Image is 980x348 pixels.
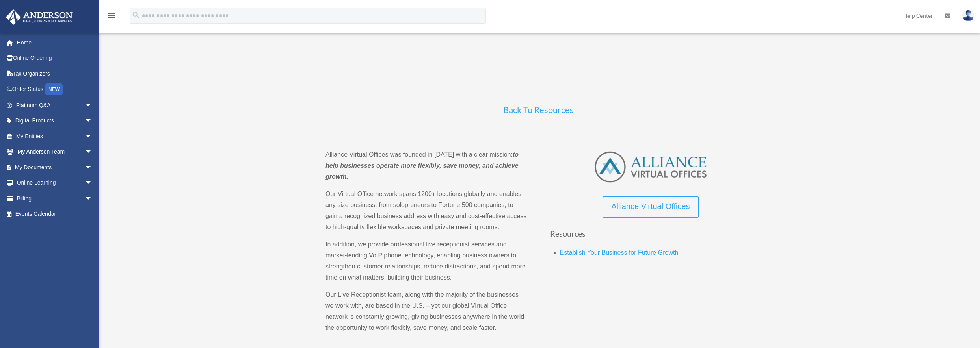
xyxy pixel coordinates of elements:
[6,50,104,66] a: Online Ordering
[325,151,519,180] strong: to help businesses operate more flexibly, save money, and achieve growth.
[6,97,104,113] a: Platinum Q&Aarrow_drop_down
[132,11,140,19] i: search
[503,104,574,119] a: Back To Resources
[591,149,710,185] img: AVO-logo-1-color
[550,230,751,241] h4: Resources
[6,113,104,129] a: Digital Productsarrow_drop_down
[6,128,104,144] a: My Entitiesarrow_drop_down
[85,113,100,129] span: arrow_drop_down
[85,128,100,144] span: arrow_drop_down
[45,83,63,95] div: NEW
[603,196,698,218] a: Alliance Virtual Offices
[325,289,526,340] p: Our Live Receptionist team, along with the majority of the businesses we work with, are based in ...
[85,175,100,191] span: arrow_drop_down
[325,189,526,239] p: Our Virtual Office network spans 1200+ locations globally and enables any size business, from sol...
[6,144,104,160] a: My Anderson Teamarrow_drop_down
[560,249,679,260] a: Establish Your Business for Future Growth
[85,191,100,207] span: arrow_drop_down
[106,11,116,20] i: menu
[325,149,526,189] p: Alliance Virtual Offices was founded in [DATE] with a clear mission:
[85,144,100,160] span: arrow_drop_down
[6,35,104,50] a: Home
[6,175,104,191] a: Online Learningarrow_drop_down
[85,159,100,176] span: arrow_drop_down
[6,191,104,206] a: Billingarrow_drop_down
[6,206,104,222] a: Events Calendar
[106,14,116,20] a: menu
[6,81,104,98] a: Order StatusNEW
[325,239,526,289] p: In addition, we provide professional live receptionist services and market-leading VoIP phone tec...
[4,9,75,25] img: Anderson Advisors Platinum Portal
[85,97,100,113] span: arrow_drop_down
[962,10,974,21] img: User Pic
[6,66,104,81] a: Tax Organizers
[6,159,104,175] a: My Documentsarrow_drop_down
